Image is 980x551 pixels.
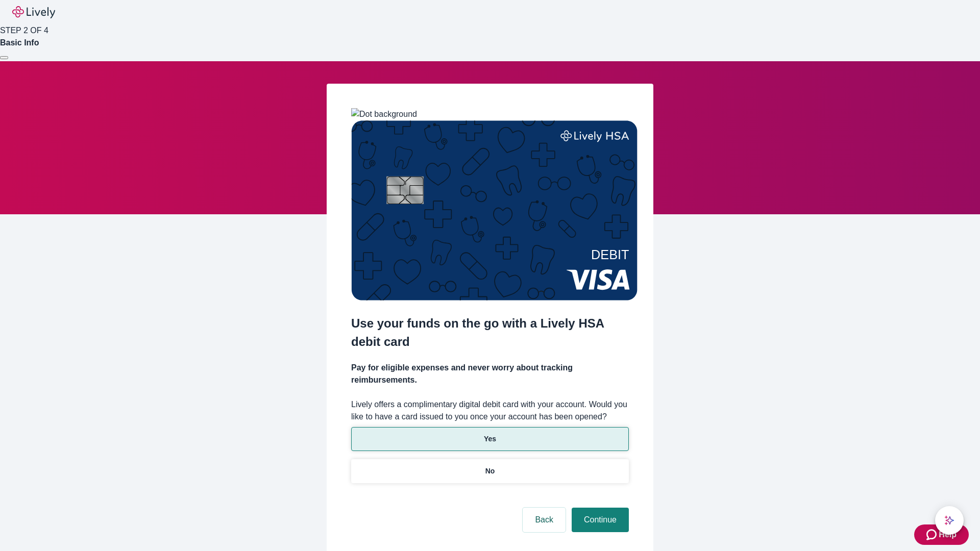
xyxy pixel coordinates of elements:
[926,529,939,541] svg: Zendesk support icon
[351,398,629,423] label: Lively offers a complimentary digital debit card with your account. Would you like to have a card...
[351,314,629,351] h2: Use your funds on the go with a Lively HSA debit card
[12,6,55,18] img: Lively
[914,524,969,545] button: Zendesk support iconHelp
[351,459,629,483] button: No
[935,506,964,535] button: chat
[351,427,629,451] button: Yes
[944,515,954,525] svg: Lively AI Assistant
[351,362,629,386] h4: Pay for eligible expenses and never worry about tracking reimbursements.
[939,529,957,541] span: Help
[523,508,566,532] button: Back
[572,508,629,532] button: Continue
[351,120,638,300] img: Debit card
[351,108,417,120] img: Dot background
[485,466,495,477] p: No
[484,434,496,444] p: Yes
